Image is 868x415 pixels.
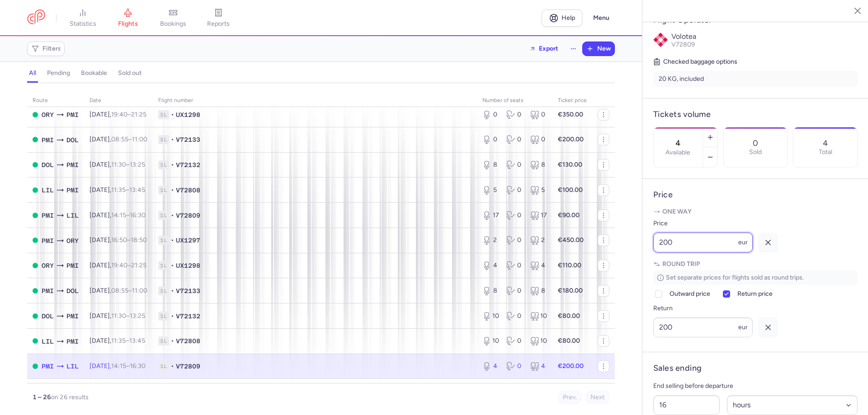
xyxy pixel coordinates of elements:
input: --- [653,317,753,337]
button: New [583,42,614,56]
div: 4 [482,362,499,371]
div: 0 [506,261,523,270]
p: 4 [823,139,828,148]
span: • [171,362,174,371]
span: 1L [158,312,169,321]
div: 10 [482,312,499,321]
time: 16:30 [130,362,146,370]
button: Prev. [558,391,582,404]
label: Available [665,149,690,156]
h4: pending [47,69,70,77]
span: • [171,312,174,321]
span: 1L [158,211,169,220]
span: [DATE], [90,236,147,244]
time: 08:55 [111,287,128,294]
time: 14:15 [111,362,126,370]
span: Filters [42,45,61,52]
span: 1L [158,362,169,371]
span: LIL [42,336,54,346]
span: [DATE], [90,287,147,294]
span: bookings [160,20,186,28]
label: Return [653,303,753,314]
p: Volotea [671,33,858,41]
p: End selling before departure [653,381,858,392]
span: • [171,236,174,245]
span: – [111,337,145,345]
span: [DATE], [90,111,146,118]
span: PMI [66,185,79,195]
a: statistics [60,8,105,28]
span: 1L [158,186,169,195]
span: on 26 results [51,393,89,401]
a: bookings [151,8,196,28]
span: 1L [158,110,169,119]
div: 5 [482,186,499,195]
span: – [111,236,147,244]
span: V72809 [176,362,200,371]
strong: 1 – 26 [33,393,51,401]
span: DOL [66,286,79,296]
button: Export [524,42,564,56]
div: 10 [530,312,547,321]
div: 0 [482,110,499,119]
span: Help [561,14,575,21]
div: 8 [530,286,547,295]
span: ORY [42,110,54,120]
span: PMI [66,336,79,346]
span: PMI [42,286,54,296]
span: PMI [42,135,54,145]
span: 1L [158,286,169,295]
span: • [171,110,174,119]
span: reports [207,20,230,28]
span: 1L [158,336,169,345]
div: 0 [530,110,547,119]
strong: €130.00 [558,161,582,168]
li: 20 KG, included [653,71,858,87]
span: PMI [42,236,54,246]
time: 18:50 [131,236,147,244]
time: 19:40 [111,111,127,118]
span: V72809 [176,211,200,220]
span: V72809 [671,41,695,48]
span: PMI [42,361,54,371]
div: 4 [482,261,499,270]
a: reports [196,8,241,28]
div: 8 [482,160,499,169]
span: eur [738,323,748,331]
th: date [84,94,153,107]
h4: Sales ending [653,363,702,373]
h4: bookable [81,69,107,77]
strong: €100.00 [558,186,583,194]
th: Ticket price [552,94,592,107]
span: [DATE], [90,135,147,143]
strong: €200.00 [558,362,584,370]
span: Export [539,45,558,52]
span: V72132 [176,312,200,321]
p: Total [819,149,832,156]
span: PMI [66,160,79,170]
div: 17 [530,211,547,220]
span: PMI [42,210,54,220]
div: 8 [530,160,547,169]
strong: €450.00 [558,236,584,244]
input: ## [653,395,720,415]
div: 0 [506,160,523,169]
strong: €110.00 [558,261,581,269]
time: 13:45 [129,337,145,345]
span: statistics [70,20,96,28]
span: V72808 [176,186,200,195]
span: – [111,287,147,294]
th: number of seats [477,94,552,107]
span: [DATE], [90,161,145,168]
strong: €80.00 [558,312,580,320]
div: 4 [530,261,547,270]
span: • [171,135,174,144]
div: 0 [506,362,523,371]
button: Next [585,391,609,404]
span: 1L [158,261,169,270]
time: 11:00 [132,287,147,294]
span: PMI [66,261,79,270]
span: [DATE], [90,312,145,320]
time: 11:30 [111,161,126,168]
input: Return price [723,290,730,298]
